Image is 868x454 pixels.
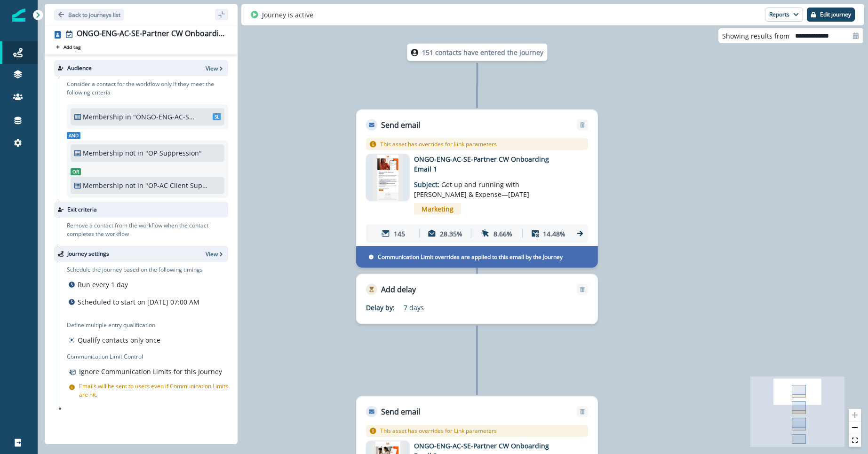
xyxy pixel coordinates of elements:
p: Audience [67,64,92,72]
p: Communication Limit Control [67,352,228,361]
img: email asset unavailable [373,154,403,201]
p: Membership [83,112,123,122]
button: sidebar collapse toggle [215,9,228,20]
span: Or [71,168,81,175]
div: 151 contacts have entered the journey [387,44,567,61]
span: Marketing [414,203,461,215]
p: Membership [83,148,123,158]
p: Membership [83,180,123,190]
p: Communication Limit overrides are applied to this email by the Journey [378,253,563,261]
button: View [206,64,224,72]
p: Send email [381,119,420,131]
p: Journey settings [67,250,109,258]
p: 28.35% [440,228,462,238]
button: fit view [849,434,861,447]
p: in [125,112,131,122]
p: 7 days [404,303,521,313]
p: "OP-Suppression" [145,148,208,158]
p: Exit criteria [67,205,97,214]
p: ONGO-ENG-AC-SE-Partner CW Onboarding Email 1 [414,154,565,174]
p: View [206,64,218,72]
p: "OP-AC Client Suppression" [145,180,208,190]
p: 8.66% [494,228,512,238]
p: This asset has overrides for Link parameters [380,140,497,149]
button: Edit journey [807,8,855,22]
span: Get up and running with [PERSON_NAME] & Expense—[DATE] [414,180,529,199]
button: zoom out [849,422,861,434]
p: View [206,250,218,258]
div: Send emailRemoveThis asset has overrides for Link parametersemail asset unavailableONGO-ENG-AC-SE... [356,110,598,268]
p: not in [125,180,143,190]
div: ONGO-ENG-AC-SE-Partner CW Onboarding [77,29,224,39]
p: Send email [381,406,420,417]
p: Add delay [381,284,416,295]
p: Schedule the journey based on the following timings [67,266,203,274]
p: Remove a contact from the workflow when the contact completes the workflow [67,221,228,238]
p: Add tag [64,44,80,50]
p: Scheduled to start on [DATE] 07:00 AM [78,297,199,307]
button: View [206,250,224,258]
p: Back to journeys list [68,11,120,19]
p: "ONGO-ENG-AC-SE-Partner CW Onboarding" [133,112,196,122]
p: Ignore Communication Limits for this Journey [79,367,222,376]
p: Qualify contacts only once [78,335,160,345]
p: Run every 1 day [78,280,128,290]
p: Subject: [414,174,532,199]
span: SL [213,113,221,120]
p: Edit journey [820,11,851,18]
p: 145 [394,228,405,238]
p: 14.48% [543,228,565,238]
p: Define multiple entry qualification [67,321,162,329]
img: Inflection [12,8,25,22]
button: Reports [765,8,803,22]
p: Emails will be sent to users even if Communication Limits are hit. [79,382,228,399]
div: Add delayRemoveDelay by:7 days [356,274,598,324]
p: not in [125,148,143,158]
p: Showing results from [722,31,789,41]
p: 151 contacts have entered the journey [422,47,543,57]
p: Consider a contact for the workflow only if they meet the following criteria [67,80,228,97]
p: This asset has overrides for Link parameters [380,427,497,435]
button: Add tag [54,43,82,51]
p: Journey is active [262,10,313,20]
p: Delay by: [366,303,404,313]
span: And [67,132,80,139]
button: Go back [54,9,124,21]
